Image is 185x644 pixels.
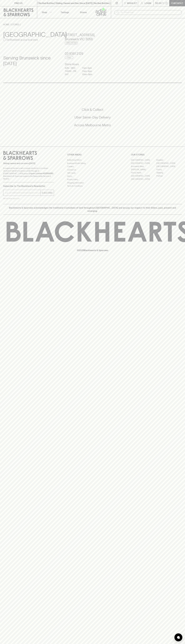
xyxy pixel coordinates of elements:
[131,174,156,177] a: [GEOGRAPHIC_DATA]
[74,6,93,18] a: Stores
[3,162,54,165] p: Sibling owned and run since [DATE]
[131,177,156,181] a: [GEOGRAPHIC_DATA]
[131,158,156,162] a: [GEOGRAPHIC_DATA]
[65,73,78,76] p: SAT
[171,2,183,5] p: Checkout
[82,66,95,70] p: 11am - 8pm
[177,636,180,639] img: bubble-icon
[65,56,73,59] a: Call
[166,2,167,4] p: 0
[3,184,54,188] p: Subscribe to The Blackhearts Newsletter
[156,162,182,165] a: [GEOGRAPHIC_DATA]
[42,191,53,194] p: SUBSCRIBE
[82,73,95,76] p: 10am - 9pm
[67,178,118,181] a: Privacy Policy
[14,2,23,5] p: FIND US
[65,62,120,66] h6: Store Hours
[65,70,78,73] p: THURS - FRI
[156,165,182,168] a: [GEOGRAPHIC_DATA]
[131,162,156,165] a: [GEOGRAPHIC_DATA]
[42,11,47,14] p: Shop
[156,158,182,162] a: Braddon
[67,175,118,178] a: FAQ's
[65,33,120,41] h5: [STREET_ADDRESS] , Brunswick VIC 3056
[65,52,120,56] h5: 03 9381 2129
[6,38,38,41] p: Set Brunswick as your local store
[65,66,78,70] p: SUN - WED
[3,167,54,180] p: It is against the law to sell or supply alcohol to, or to obtain alcohol on behalf of a person un...
[127,2,137,5] p: Wishlist
[156,174,182,177] a: Prahran
[3,31,58,38] h3: [GEOGRAPHIC_DATA]
[67,181,118,184] a: Shipping Information
[3,123,182,127] h5: Across Melbourne Metro
[156,171,182,174] a: Geelong
[67,158,118,162] a: Bottle Drop FAQ's
[3,115,182,120] h5: Uber Same-Day Delivery
[56,6,74,18] a: Tastings
[67,168,118,171] a: Contact Us
[3,97,182,141] div: Call to action block
[41,190,54,196] button: SUBSCRIBE
[11,23,19,26] a: STORES
[131,171,156,174] a: Fitzroy North
[131,165,156,168] a: Brunswick West
[3,197,54,200] p: We will never spam you
[131,168,156,171] a: [PERSON_NAME]
[3,55,58,66] h4: Serving Brunswick since [DATE]
[67,184,118,188] a: Terms & Conditions
[131,153,182,156] p: OUR STORES
[67,165,118,168] a: Careers
[3,23,9,26] a: HOME
[65,41,78,45] a: Directions
[29,172,53,175] strong: Liquor License #32064953
[67,171,118,175] a: Gift Cards
[67,153,118,156] p: OTHER AREAS
[156,168,182,171] a: Fitzroy
[80,11,87,14] p: Stores
[82,70,95,73] p: 11am - 9pm
[121,10,180,15] input: Try "Pinot noir"
[3,107,182,112] h5: Click & Collect
[145,2,151,5] p: Login
[155,2,162,5] p: $0.00
[5,206,180,213] p: Blackhearts & Sparrows acknowledges the traditional Custodians of land throughout [GEOGRAPHIC_DAT...
[37,6,56,18] button: Shop
[61,11,69,14] p: Tastings
[67,162,118,165] a: Business & Bulk Gifting
[5,191,40,195] input: e.g. jane@blackheartsandsparrows.com.au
